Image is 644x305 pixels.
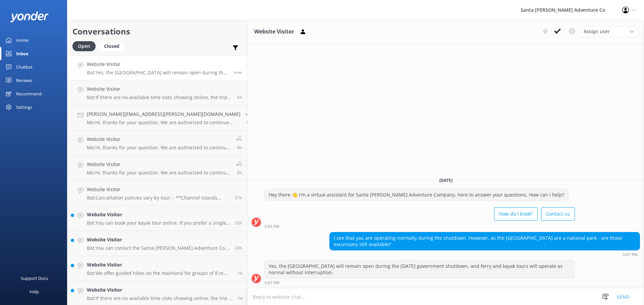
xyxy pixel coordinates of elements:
div: I see that you are operating normally during the shutdown. However, as the [GEOGRAPHIC_DATA] are ... [330,232,640,250]
div: Hey there 👋 I'm a virtual assistant for Santa [PERSON_NAME] Adventure Company, here to answer you... [265,189,568,201]
a: Open [72,42,99,50]
h4: Website Visitor [87,85,232,93]
div: Help [30,285,39,298]
div: Recommend [16,87,42,100]
span: [DATE] [435,177,457,183]
button: How do I book? [494,207,538,221]
div: Support Docs [21,272,48,285]
span: Sep 30 2025 02:25pm (UTC -07:00) America/Tijuana [237,270,242,276]
h4: Website Visitor [87,236,230,243]
div: Reviews [16,74,32,87]
span: Sep 30 2025 01:56pm (UTC -07:00) America/Tijuana [237,295,242,301]
p: Bot: Yes, the [GEOGRAPHIC_DATA] will remain open during the [DATE] government shutdown, and ferry... [87,70,229,76]
span: Sep 30 2025 04:00pm (UTC -07:00) America/Tijuana [235,245,242,251]
h4: [PERSON_NAME][EMAIL_ADDRESS][PERSON_NAME][DOMAIN_NAME] [87,110,240,118]
a: [PERSON_NAME][EMAIL_ADDRESS][PERSON_NAME][DOMAIN_NAME]Me:Hi, thanks for your question. We are aut... [67,105,247,131]
div: Home [16,33,29,47]
div: Oct 01 2025 03:05pm (UTC -07:00) America/Tijuana [264,224,575,229]
h4: Website Visitor [87,261,232,269]
h4: Website Visitor [87,161,231,168]
button: Contact us [541,207,575,221]
div: Open [72,41,96,51]
span: Sep 30 2025 05:31pm (UTC -07:00) America/Tijuana [235,195,242,201]
a: Website VisitorBot:If there are no available time slots showing online, the trip is likely full. ... [67,80,247,105]
h4: Website Visitor [87,136,231,143]
span: Oct 01 2025 08:30am (UTC -07:00) America/Tijuana [247,120,252,125]
h4: Website Visitor [87,186,230,193]
strong: 3:07 PM [264,281,279,285]
div: Yes, the [GEOGRAPHIC_DATA] will remain open during the [DATE] government shutdown, and ferry and ... [265,260,575,278]
span: Oct 01 2025 03:07pm (UTC -07:00) America/Tijuana [234,69,242,75]
a: Website VisitorMe:Hi, thanks for your question. We are authorized to continue operations as norma... [67,156,247,181]
h4: Website Visitor [87,286,232,294]
strong: 3:07 PM [623,253,638,257]
p: Bot: You can book your kayak tour online. If you prefer a single kayak, make a note of it in the ... [87,220,230,226]
p: Me: Hi, thanks for your question. We are authorized to continue operations as normal under the sh... [87,170,231,176]
a: Website VisitorBot:You can book your kayak tour online. If you prefer a single kayak, make a note... [67,206,247,231]
div: Oct 01 2025 03:07pm (UTC -07:00) America/Tijuana [264,280,575,285]
div: Assign User [580,26,637,37]
a: Website VisitorBot:You can contact the Santa [PERSON_NAME] Adventure Co. team at [PHONE_NUMBER] o... [67,231,247,256]
div: Settings [16,100,32,114]
h4: Website Visitor [87,61,229,68]
img: yonder-white-logo.png [10,11,49,22]
div: Chatbot [16,60,33,74]
p: Me: Hi, thanks for your question. We are authorized to continue operations as normal under the sh... [87,145,231,151]
p: Bot: You can contact the Santa [PERSON_NAME] Adventure Co. team at [PHONE_NUMBER] or by emailing ... [87,245,230,251]
p: Bot: Cancellation policies vary by tour: - **Channel Islands tours**: Full refunds if canceled at... [87,195,230,201]
a: Website VisitorBot:Cancellation policies vary by tour: - **Channel Islands tours**: Full refunds ... [67,181,247,206]
strong: 3:05 PM [264,225,279,229]
p: Bot: If there are no available time slots showing online, the trip is likely full. You can reach ... [87,94,232,100]
span: Oct 01 2025 08:38am (UTC -07:00) America/Tijuana [237,94,242,100]
h4: Website Visitor [87,211,230,218]
span: Oct 01 2025 08:25am (UTC -07:00) America/Tijuana [237,145,242,150]
div: Inbox [16,47,29,60]
a: Website VisitorBot:We offer guided hikes on the mainland for groups of 8 or more guests. On Santa... [67,256,247,281]
p: Bot: If there are no available time slots showing online, the trip is likely full. You can reach ... [87,295,232,301]
p: Me: Hi, thanks for your question. We are authorized to continue operations as normal under the sh... [87,120,240,126]
span: Assign user [584,28,610,35]
div: Closed [99,41,124,51]
p: Bot: We offer guided hikes on the mainland for groups of 8 or more guests. On Santa [PERSON_NAME]... [87,270,232,276]
div: Oct 01 2025 03:07pm (UTC -07:00) America/Tijuana [329,252,640,257]
a: Website VisitorMe:Hi, thanks for your question. We are authorized to continue operations as norma... [67,131,247,156]
h3: Website Visitor [254,27,294,36]
a: Website VisitorBot:Yes, the [GEOGRAPHIC_DATA] will remain open during the [DATE] government shutd... [67,55,247,80]
a: Closed [99,42,128,50]
span: Oct 01 2025 08:13am (UTC -07:00) America/Tijuana [237,170,242,175]
h2: Conversations [72,25,242,38]
span: Sep 30 2025 04:38pm (UTC -07:00) America/Tijuana [235,220,242,226]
